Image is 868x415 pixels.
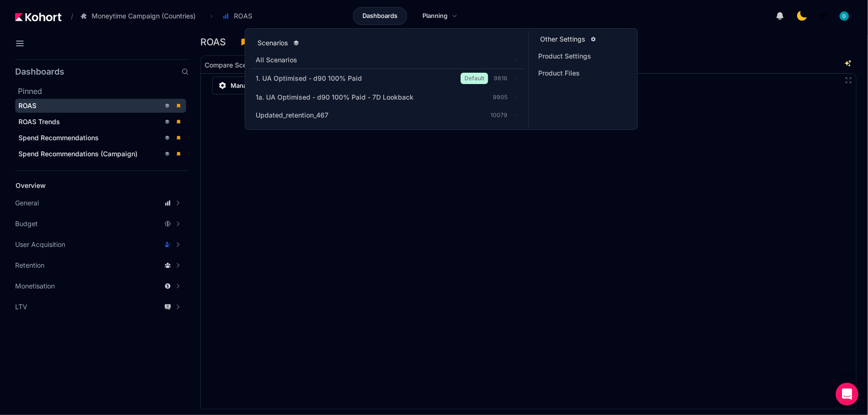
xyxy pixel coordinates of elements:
button: ROAS [217,8,262,24]
a: Spend Recommendations (Campaign) [15,147,186,161]
span: 1a. UA Optimised - d90 100% Paid - 7D Lookback [256,93,413,102]
a: Product Files [533,65,633,82]
img: logo_MoneyTimeLogo_1_20250619094856634230.png [819,11,828,21]
span: Spend Recommendations (Campaign) [18,150,138,158]
a: 1. UA Optimised - d90 100% PaidDefault9816 [250,69,524,88]
span: Updated_retention_467 [256,110,328,120]
span: Compare Scenarios [205,62,266,68]
a: Overview [12,178,173,193]
span: 10079 [490,111,507,119]
div: Open Intercom Messenger [836,383,859,406]
span: All Scenarios [256,55,483,65]
span: ROAS [234,11,252,21]
a: Updated_retention_46710079 [250,107,524,124]
span: Retention [15,261,44,270]
a: Manage Scenario [212,76,288,94]
button: Fullscreen [845,76,852,84]
a: ROAS [15,99,186,113]
span: › [208,12,215,20]
button: Moneytime Campaign (Countries) [75,8,206,24]
span: Dashboards [362,11,397,21]
span: Spend Recommendations [18,134,99,142]
a: All Scenarios [250,51,524,68]
span: General [15,198,39,208]
h3: ROAS [200,37,232,47]
img: Kohort logo [15,13,61,21]
span: 1. UA Optimised - d90 100% Paid [256,74,362,83]
span: User Acquisition [15,240,65,249]
span: Default [461,73,488,84]
h2: Dashboards [15,68,64,76]
span: LTV [15,302,27,312]
a: Dashboards [353,7,407,25]
span: ROAS Trends [18,118,60,126]
a: Spend Recommendations [15,131,186,145]
span: Moneytime Campaign (Countries) [92,11,196,21]
span: / [63,11,73,21]
span: ROAS [18,102,36,110]
a: Product Settings [533,48,633,65]
span: Overview [16,181,46,189]
span: Product Settings [538,51,591,61]
h3: Other Settings [540,34,585,44]
span: Monetisation [15,281,55,291]
span: 9905 [493,93,507,101]
span: Budget [15,219,38,229]
span: Manage Scenario [231,81,282,90]
span: 9816 [494,75,507,82]
a: ROAS Trends [15,115,186,129]
a: Planning [413,7,467,25]
h3: Scenarios [258,38,288,48]
a: 1a. UA Optimised - d90 100% Paid - 7D Lookback9905 [250,89,524,106]
h2: Pinned [18,85,189,97]
span: Product Files [538,68,591,78]
span: Planning [423,11,448,21]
